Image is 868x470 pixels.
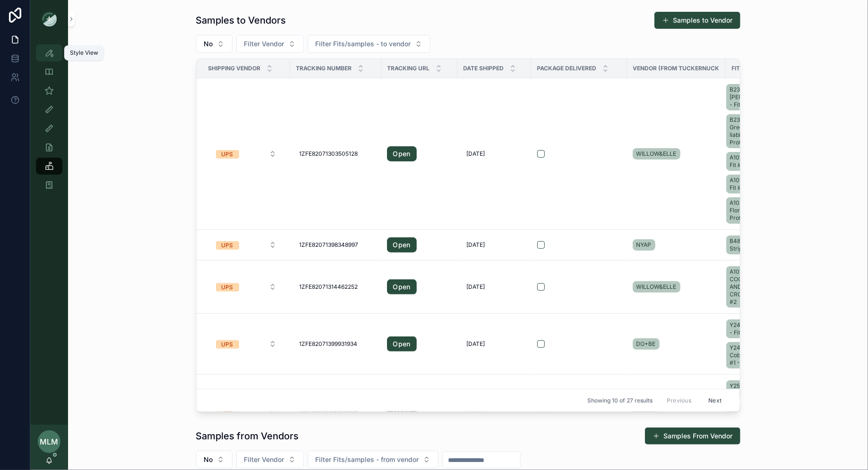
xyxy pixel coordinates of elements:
a: Select Button [208,236,284,254]
a: B484 - Green Stripe - Fit #2 [726,234,785,256]
span: No [204,39,213,49]
span: 1ZFE82071303505128 [300,150,358,158]
a: Y24305T - Bright Cobalt Blue - Fit #1 - Proto [726,342,782,369]
a: 1ZFE82071314462252 [296,279,376,294]
div: Style View [70,49,98,57]
span: Vendor (from Tuckernuck [633,65,720,72]
span: Showing 10 of 27 results [587,397,653,404]
button: Select Button [196,451,232,469]
a: WILLOW&ELLE [633,281,680,293]
div: UPS [222,340,233,349]
a: Y24275T - Coral - Fit #1 - Proto [726,319,782,338]
a: B2379 - [PERSON_NAME] - Fit #1 - ProtoB2378 - Dark Green (As per liability) - Fit #1 - ProtoA1014... [726,82,785,226]
button: Select Button [196,35,232,53]
a: Select Button [208,335,284,353]
span: Y24305T - Bright Cobalt Blue - Fit #1 - Proto [730,344,778,367]
a: DO+BE [633,336,720,352]
a: Open [387,279,452,294]
span: [DATE] [467,340,485,348]
a: A10261 - White Floral - Fit #1 - Proto [726,197,782,224]
a: WILLOW&ELLE [633,146,720,161]
span: 1ZFE82071398348997 [300,241,359,249]
img: App logo [42,11,57,26]
span: Filter Fits/samples - from vendor [316,455,419,464]
button: Select Button [236,451,304,469]
a: Open [387,146,452,161]
a: [DATE] [463,237,525,252]
a: [DATE] [463,279,525,294]
div: UPS [222,283,233,292]
span: Tracking Number [296,65,352,72]
div: scrollable content [30,38,68,206]
span: B2379 - [PERSON_NAME] - Fit #1 - Proto [730,86,778,109]
span: DO+BE [636,340,656,348]
a: 1ZFE82071303505128 [296,146,376,161]
button: Select Button [208,278,284,295]
span: NYAP [636,241,652,249]
button: Select Button [308,451,438,469]
a: A10199 - COCONUT MILK AND LIGHT TAN CROCHET - Fit #2 [726,266,782,308]
a: DO+BE [633,338,660,350]
a: A10199 - COCONUT MILK AND LIGHT TAN CROCHET - Fit #2 [726,264,785,310]
a: Select Button [208,145,284,163]
button: Next [702,393,728,408]
span: [DATE] [467,241,485,249]
span: Tracking URL [387,65,430,72]
span: Filter Fits/samples - to vendor [316,39,411,49]
span: Shipping Vendor [208,65,261,72]
a: 1ZFE82071398348997 [296,237,376,252]
a: Select Button [208,278,284,296]
span: Package Delivered [537,65,597,72]
span: A10261 - White Floral - Fit #1 - Proto [730,199,778,222]
a: Open [387,279,417,294]
button: Samples to Vendor [654,12,740,29]
span: MLM [40,436,59,447]
a: 1ZFE82071399931934 [296,336,376,352]
h1: Samples from Vendors [196,429,299,443]
a: Open [387,146,417,161]
a: B2378 - Dark Green (As per liability) - Fit #1 - Proto [726,114,782,148]
button: Select Button [208,236,284,253]
span: Filter Vendor [244,39,284,49]
span: A10146 - Black - Fit #1 - Proto [730,154,778,169]
span: A10199 - COCONUT MILK AND LIGHT TAN CROCHET - Fit #2 [730,268,778,306]
button: Select Button [308,35,430,53]
button: Select Button [236,35,304,53]
span: Date Shipped [464,65,504,72]
span: A10147 - Black - Fit #1 - Proto [730,176,778,192]
span: Filter Vendor [244,455,284,464]
a: Open [387,336,452,352]
span: WILLOW&ELLE [636,283,677,291]
a: [DATE] [463,336,525,352]
button: Select Button [208,336,284,352]
span: Y25053T - Navy - Fit #1 - Proto [730,382,778,397]
a: Y25053T - Navy - Fit #1 - ProtoY25333T - Pesto - Fit #2 [726,378,785,446]
a: WILLOW&ELLE [633,279,720,294]
a: Y24275T - Coral - Fit #1 - ProtoY24305T - Bright Cobalt Blue - Fit #1 - Proto [726,318,785,370]
a: A10147 - Black - Fit #1 - Proto [726,175,782,193]
a: WILLOW&ELLE [633,148,680,159]
span: [DATE] [467,283,485,291]
a: Open [387,336,417,352]
span: 1ZFE82071399931934 [300,340,358,348]
a: [DATE] [463,146,525,161]
a: NYAP [633,239,655,251]
a: Open [387,237,452,252]
span: B484 - Green Stripe - Fit #2 [730,237,778,252]
div: UPS [222,241,233,250]
a: B484 - Green Stripe - Fit #2 [726,235,782,254]
button: Samples From Vendor [645,428,740,445]
h1: Samples to Vendors [196,14,286,27]
span: WILLOW&ELLE [636,150,677,158]
span: Y24275T - Coral - Fit #1 - Proto [730,321,778,336]
span: No [204,455,213,464]
span: Fits/samples - to vendor collection [732,65,779,72]
span: 1ZFE82071314462252 [300,283,358,291]
span: B2378 - Dark Green (As per liability) - Fit #1 - Proto [730,116,778,146]
div: UPS [222,150,233,159]
a: B2379 - [PERSON_NAME] - Fit #1 - Proto [726,84,782,110]
span: [DATE] [467,150,485,158]
a: NYAP [633,237,720,252]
